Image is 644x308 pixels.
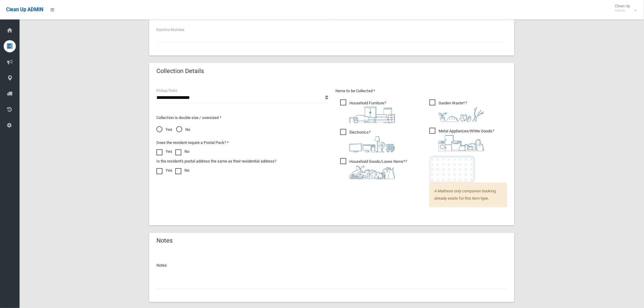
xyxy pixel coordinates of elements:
[156,126,172,134] span: Yes
[349,107,395,123] img: aa9efdbe659d29b613fca23ba79d85cb.png
[156,114,328,121] p: Collection is double size / oversized *
[156,167,172,174] label: Yes
[6,7,43,12] span: Clean Up ADMIN
[439,129,494,151] i: ?
[156,139,229,147] label: Does the resident require a Postal Pack? *
[439,135,484,151] img: 36c1b0289cb1767239cdd3de9e694f19.png
[439,107,484,122] img: 4fd8a5c772b2c999c83690221e5242e0.png
[349,166,395,179] img: b13cc3517677393f34c0a387616ef184.png
[349,136,395,152] img: 394712a680b73dbc3d2a6a3a7ffe5a07.png
[175,167,189,174] label: No
[349,101,395,123] i: ?
[439,101,484,122] i: ?
[156,158,276,165] label: Is the resident's postal address the same as their residential address?
[335,87,507,95] p: Items to be Collected *
[176,126,190,134] span: No
[349,130,395,152] i: ?
[429,100,484,122] span: Garden Waste*
[340,100,395,123] span: Household Furniture
[149,65,211,77] header: Collection Details
[349,159,407,179] i: ?
[149,235,180,247] header: Notes
[429,128,494,151] span: Metal Appliances/White Goods
[156,148,172,156] label: Yes
[340,158,407,179] span: Household Goods/Loose Items*
[612,4,636,13] span: Clean Up
[156,262,507,269] p: Notes
[429,156,475,183] img: e7408bece873d2c1783593a074e5cb2f.png
[340,129,395,152] span: Electronics
[429,183,507,207] span: A Mattress only companion booking already exists for this item type.
[175,148,189,156] label: No
[615,8,630,13] small: Admin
